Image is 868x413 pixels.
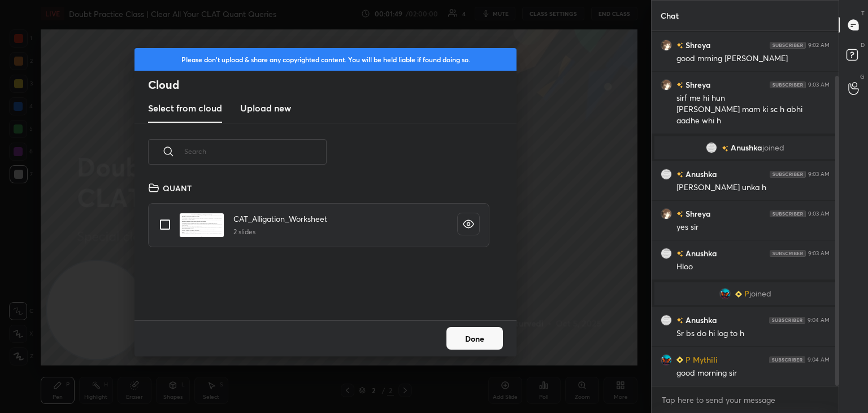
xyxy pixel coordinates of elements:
input: Search [184,127,327,175]
img: 40d9ba68ef7048b4908f999be8d7a2d9.png [661,40,672,51]
h6: Shreya [683,208,711,220]
div: 9:03 AM [808,210,830,217]
h6: Anushka [683,247,717,259]
div: Sr bs do hi log to h [676,328,830,339]
div: Hloo [676,261,830,273]
h6: Anushka [683,168,717,180]
div: Please don't upload & share any copyrighted content. You will be held liable if found doing so. [134,48,517,71]
h3: Upload new [240,101,291,115]
p: Chat [652,1,688,31]
div: 9:03 AM [808,250,830,257]
h6: Anushka [683,314,717,326]
div: yes sir [676,222,830,233]
img: 40d9ba68ef7048b4908f999be8d7a2d9.png [661,79,672,91]
h3: Select from cloud [148,101,222,115]
img: Learner_Badge_beginner_1_8b307cf2a0.svg [735,291,742,298]
h4: CAT_Alligation_Worksheet [233,213,327,225]
img: 4P8fHbbgJtejmAAAAAElFTkSuQmCC [770,81,806,88]
img: 3 [661,248,672,259]
img: 3 [661,315,672,326]
h6: Shreya [683,79,711,91]
h6: Shreya [683,39,711,51]
div: [PERSON_NAME] unka h [676,182,830,193]
img: no-rating-badge.077c3623.svg [676,211,683,217]
img: no-rating-badge.077c3623.svg [676,317,683,324]
div: 9:04 AM [808,356,830,363]
img: 4P8fHbbgJtejmAAAAAElFTkSuQmCC [770,210,806,217]
p: G [860,72,865,81]
img: Learner_Badge_beginner_1_8b307cf2a0.svg [676,356,683,363]
img: 82e39f7732ba442888f2535568bd66a1.jpg [661,354,672,365]
div: grid [652,31,839,386]
div: 9:03 AM [808,171,830,178]
img: no-rating-badge.077c3623.svg [676,251,683,257]
img: 3 [706,142,717,153]
div: 9:04 AM [808,317,830,324]
div: 9:02 AM [808,42,830,49]
img: no-rating-badge.077c3623.svg [676,82,683,88]
span: P [744,289,749,298]
img: 3 [661,169,672,180]
span: joined [749,289,771,298]
div: [PERSON_NAME] mam ki sc h abhi [676,104,830,115]
img: no-rating-badge.077c3623.svg [676,42,683,49]
img: no-rating-badge.077c3623.svg [676,171,683,178]
img: 82e39f7732ba442888f2535568bd66a1.jpg [719,288,731,299]
img: 4P8fHbbgJtejmAAAAAElFTkSuQmCC [770,250,806,257]
img: 4P8fHbbgJtejmAAAAAElFTkSuQmCC [769,317,805,324]
div: grid [134,178,503,320]
h2: Cloud [148,78,517,92]
h5: 2 slides [233,227,327,237]
div: aadhe whi h [676,115,830,127]
img: 1753289339VD4ZCM.pdf [179,213,224,238]
div: 9:03 AM [808,81,830,88]
div: good mrning [PERSON_NAME] [676,53,830,64]
span: joined [762,143,784,152]
img: 4P8fHbbgJtejmAAAAAElFTkSuQmCC [770,42,806,49]
h4: QUANT [163,182,192,194]
button: Done [446,327,503,350]
p: T [861,9,865,18]
img: 4P8fHbbgJtejmAAAAAElFTkSuQmCC [769,356,805,363]
span: Anushka [731,143,762,152]
img: 40d9ba68ef7048b4908f999be8d7a2d9.png [661,208,672,220]
img: 4P8fHbbgJtejmAAAAAElFTkSuQmCC [770,171,806,178]
p: D [861,41,865,49]
img: no-rating-badge.077c3623.svg [722,145,728,152]
div: sirf me hi hun [676,93,830,104]
div: good morning sir [676,368,830,379]
h6: P Mythili [683,354,718,365]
